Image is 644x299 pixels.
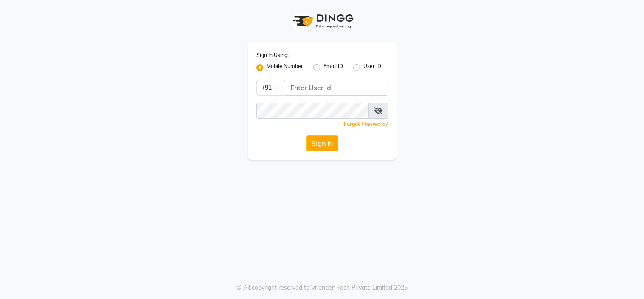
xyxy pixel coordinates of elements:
[256,51,289,59] label: Sign In Using:
[323,63,343,73] label: Email ID
[285,80,388,96] input: Username
[267,63,303,73] label: Mobile Number
[288,9,356,34] img: logo1.svg
[363,63,381,73] label: User ID
[344,121,388,127] a: Forgot Password?
[306,135,338,151] button: Sign In
[256,103,369,119] input: Username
